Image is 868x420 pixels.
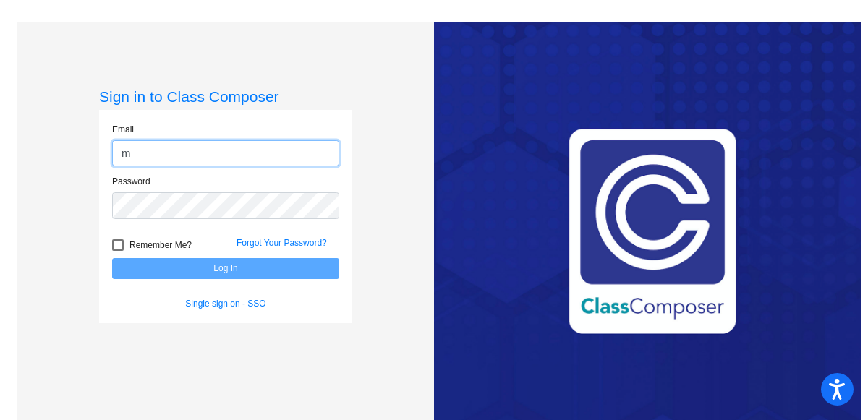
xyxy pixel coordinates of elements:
[99,87,352,106] h3: Sign in to Class Composer
[112,258,339,279] button: Log In
[237,238,327,248] a: Forgot Your Password?
[129,236,192,254] span: Remember Me?
[185,299,265,309] a: Single sign on - SSO
[112,123,134,136] label: Email
[112,175,150,188] label: Password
